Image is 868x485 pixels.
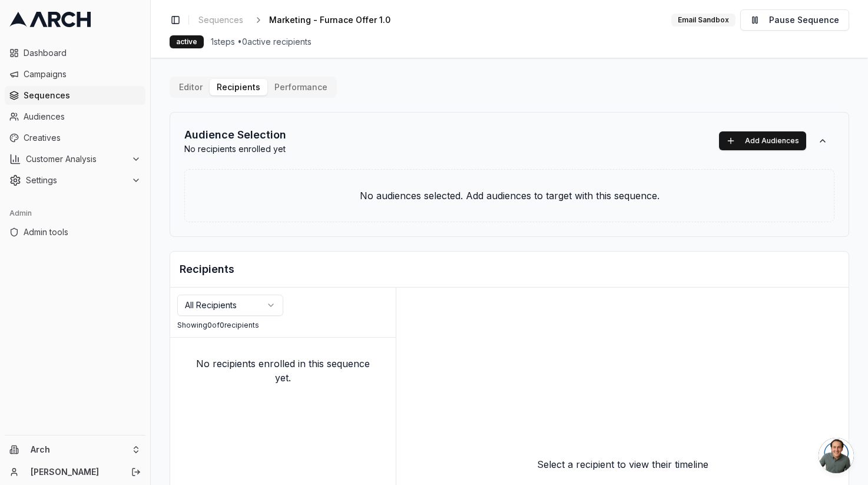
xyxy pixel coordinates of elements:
button: Performance [267,79,334,95]
a: [PERSON_NAME] [31,466,118,478]
span: Dashboard [24,47,141,59]
span: Sequences [198,14,243,26]
span: Campaigns [24,68,141,80]
nav: breadcrumb [194,12,409,28]
button: Add Audiences [719,131,806,150]
div: Admin [5,204,145,223]
span: Audiences [24,111,141,123]
span: 1 steps • 0 active recipients [211,36,312,48]
span: Admin tools [24,226,141,238]
button: Customer Analysis [5,150,145,169]
a: Creatives [5,128,145,147]
span: Settings [26,174,127,186]
span: Marketing - Furnace Offer 1.0 [269,14,390,26]
a: Sequences [194,12,248,28]
h2: Recipients [180,261,839,278]
button: Editor [172,79,210,95]
div: Showing 0 of 0 recipients [177,321,389,330]
button: Pause Sequence [740,9,849,31]
div: No recipients enrolled in this sequence yet. [170,338,396,404]
h2: Audience Selection [184,127,286,143]
div: active [170,35,204,48]
a: Dashboard [5,44,145,62]
button: Arch [5,440,145,459]
span: Sequences [24,90,141,101]
p: No audiences selected. Add audiences to target with this sequence. [204,189,815,203]
span: Customer Analysis [26,153,127,165]
a: Audiences [5,107,145,126]
a: Campaigns [5,65,145,84]
button: Log out [128,464,144,480]
div: Email Sandbox [671,14,736,27]
p: No recipients enrolled yet [184,143,286,155]
a: Sequences [5,86,145,105]
div: Open chat [819,438,854,473]
button: Settings [5,171,145,190]
span: Arch [31,444,127,455]
a: Admin tools [5,223,145,242]
button: Recipients [210,79,267,95]
span: Creatives [24,132,141,144]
